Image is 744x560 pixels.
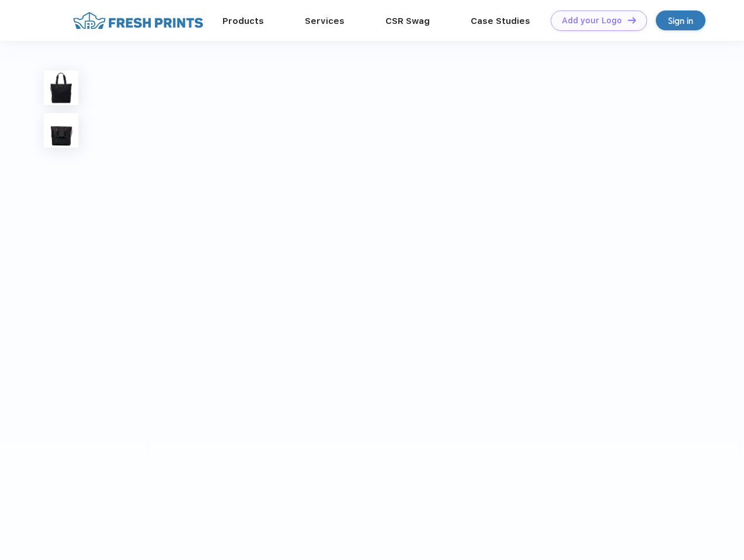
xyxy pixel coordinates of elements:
a: Sign in [656,10,705,30]
img: DT [628,17,636,23]
a: Products [222,16,264,26]
img: fo%20logo%202.webp [69,10,207,31]
div: Sign in [668,14,693,27]
div: Add your Logo [562,16,622,26]
img: func=resize&h=100 [44,113,78,148]
img: func=resize&h=100 [44,71,78,105]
